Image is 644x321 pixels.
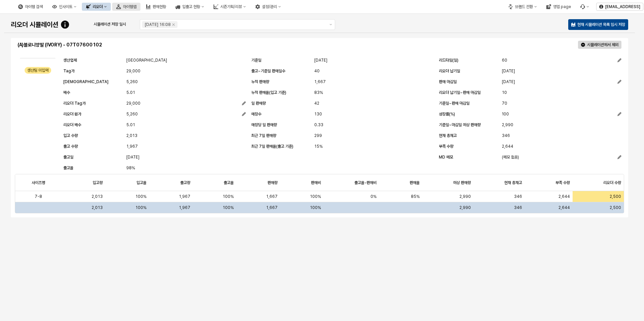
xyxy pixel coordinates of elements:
span: 2,644 [502,143,513,150]
button: [EMAIL_ADDRESS] [596,3,643,11]
span: 1,667 [266,205,278,210]
button: [DATE] [502,78,621,86]
span: 29,000 [126,68,140,74]
span: 70 [502,100,507,107]
div: 인사이트 [59,4,72,9]
span: 판매량 [267,180,278,185]
span: 기준일~마감일 예상 판매량 [439,122,481,127]
button: 영업 page [542,3,575,11]
div: 아이템 검색 [25,4,43,9]
button: 아이템맵 [112,3,140,11]
span: 2,990 [459,194,471,199]
span: 출고율 [224,180,234,185]
span: 입고 수량 [63,133,78,138]
div: 입출고 현황 [182,4,200,9]
span: 85% [411,194,420,199]
span: 부족 수량 [439,144,453,149]
span: 시뮬레이션 저장 일시 [94,22,126,27]
span: 100% [310,194,321,199]
span: 0% [371,194,377,199]
span: 판매비 [311,180,321,185]
span: 리오더 Tag가 [63,101,86,106]
button: 아이템 검색 [14,3,47,11]
span: 최근 7일 판매율(출고 기준) [251,144,293,149]
button: 60 [502,56,621,64]
span: 판매율 [410,180,420,185]
div: Remove 2025-08-19 16:08 [172,23,175,26]
span: 299 [314,132,322,139]
button: 5,260 [126,110,246,118]
span: 5,260 [126,78,138,85]
div: 입출고 현황 [171,3,208,11]
span: 1,967 [179,194,190,199]
button: (메모 없음) [502,153,621,161]
span: 2,644 [558,194,570,199]
span: 출고 수량 [63,144,78,149]
span: 2,500 [610,205,621,210]
span: (메모 없음) [502,154,519,160]
span: 100% [310,205,321,210]
div: Menu item 6 [576,3,593,11]
span: [DATE] [502,78,515,85]
span: 출고량 [180,180,190,185]
span: 2,500 [610,194,621,199]
span: 현재 총재고 [504,180,522,185]
p: 리오더 시뮬레이션 [11,20,58,30]
div: [DATE] 16:08 [145,21,171,28]
span: 생산업체 [63,58,77,63]
span: 5.01 [126,121,135,128]
button: 판매현황 [142,3,170,11]
span: 2,013 [92,194,103,199]
span: 1,967 [126,143,138,150]
span: 입고량 [93,180,103,185]
button: 리오더 [82,3,111,11]
span: 1,967 [179,205,190,210]
span: 기준일 [251,58,261,63]
span: 15% [314,143,322,150]
div: 아이템맵 [123,4,136,9]
span: 출고~기준일 판매일수 [251,69,285,73]
span: 누적 판매량 [251,79,269,84]
span: 7-8 [35,194,42,199]
span: 2,644 [558,205,570,210]
div: 영업 page [553,4,571,9]
span: 입고율 [136,180,147,185]
p: 현재 시뮬레이션 목록 임시 저장 [577,22,625,27]
span: 346 [514,194,522,199]
span: [DATE] [314,57,327,64]
div: 리오더 [93,4,103,9]
button: 인사이트 [48,3,80,11]
p: (A)블로니양말 (IVORY) - 07T07600102 [18,41,317,48]
span: 사이즈명 [32,180,45,185]
button: 설정/관리 [251,3,285,11]
button: 시즌기획/리뷰 [210,3,250,11]
span: 346 [514,205,522,210]
span: 판매 마감일 [439,79,457,84]
span: [DATE] [502,68,515,74]
span: 2,013 [92,205,103,210]
span: 100% [135,205,147,210]
span: 출고율 [63,166,73,170]
span: 130 [314,111,322,117]
span: 40 [314,68,319,74]
span: 배수 [63,90,70,95]
span: 346 [502,132,510,139]
p: [EMAIL_ADDRESS] [605,4,640,9]
span: [DATE] [126,154,139,160]
span: 1,667 [266,194,278,199]
span: 리오더 수량 [603,180,621,185]
span: 100 [502,111,509,117]
span: 예상 판매량 [453,180,471,185]
span: 출고일 [63,155,73,159]
span: 리오더 원가 [63,112,81,116]
span: 매장당 일 판매량 [251,122,277,127]
span: 2,013 [126,132,137,139]
span: 98% [126,165,135,171]
button: 브랜드 전환 [504,3,541,11]
span: [GEOGRAPHIC_DATA] [126,57,167,64]
span: 1,667 [314,78,325,85]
